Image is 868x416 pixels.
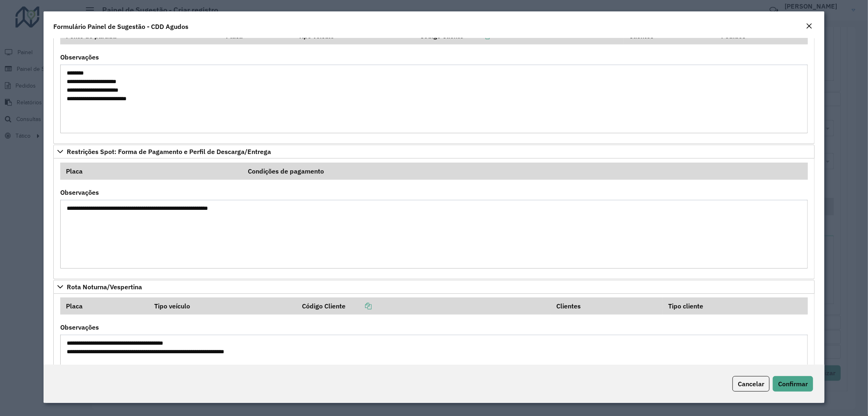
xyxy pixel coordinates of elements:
[53,24,815,144] div: Cliente para Multi-CDD/Internalização
[738,380,764,388] span: Cancelar
[662,297,808,315] th: Tipo cliente
[60,187,99,197] label: Observações
[773,376,813,392] button: Confirmar
[67,148,271,155] span: Restrições Spot: Forma de Pagamento e Perfil de Descarga/Entrega
[53,158,815,279] div: Restrições Spot: Forma de Pagamento e Perfil de Descarga/Entrega
[732,376,770,392] button: Cancelar
[60,163,242,180] th: Placa
[53,294,815,414] div: Rota Noturna/Vespertina
[242,163,808,180] th: Condições de pagamento
[53,22,188,31] h4: Formulário Painel de Sugestão - CDD Agudos
[345,302,372,310] a: Copiar
[296,297,551,315] th: Código Cliente
[806,23,812,29] em: Fechar
[60,322,99,332] label: Observações
[803,21,815,32] button: Close
[53,145,815,158] a: Restrições Spot: Forma de Pagamento e Perfil de Descarga/Entrega
[551,297,662,315] th: Clientes
[149,297,296,315] th: Tipo veículo
[778,380,808,388] span: Confirmar
[60,297,149,315] th: Placa
[53,280,815,294] a: Rota Noturna/Vespertina
[67,284,142,290] span: Rota Noturna/Vespertina
[60,52,99,62] label: Observações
